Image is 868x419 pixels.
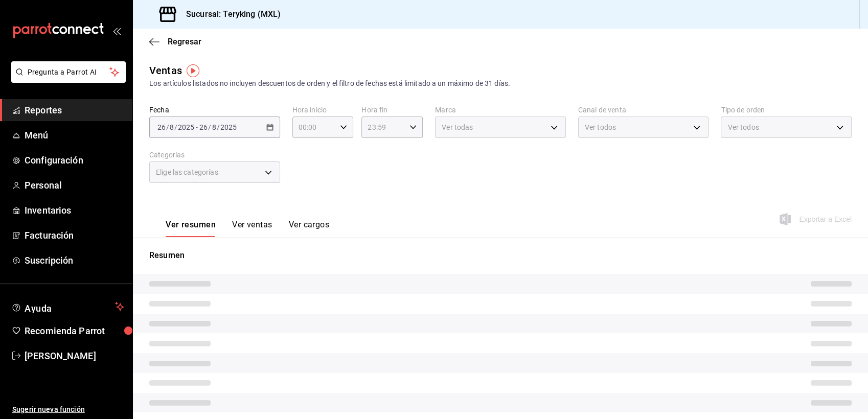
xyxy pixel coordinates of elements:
[25,128,124,142] span: Menú
[169,123,174,131] input: --
[442,122,473,132] span: Ver todas
[212,123,217,131] input: --
[25,228,124,242] span: Facturación
[289,220,330,237] button: Ver cargos
[149,151,280,158] label: Categorías
[166,220,329,237] div: navigation tabs
[25,324,124,338] span: Recomienda Parrot
[217,123,220,131] span: /
[149,78,852,89] div: Los artículos listados no incluyen descuentos de orden y el filtro de fechas está limitado a un m...
[157,123,166,131] input: --
[25,253,124,267] span: Suscripción
[435,106,566,113] label: Marca
[187,64,199,77] img: Tooltip marker
[292,106,354,113] label: Hora inicio
[25,300,111,313] span: Ayuda
[149,63,182,78] div: Ventas
[174,123,177,131] span: /
[25,103,124,117] span: Reportes
[112,27,121,35] button: open_drawer_menu
[721,106,852,113] label: Tipo de orden
[28,67,110,78] span: Pregunta a Parrot AI
[149,37,201,46] button: Regresar
[199,123,208,131] input: --
[208,123,211,131] span: /
[156,167,218,177] span: Elige las categorías
[196,123,198,131] span: -
[727,122,759,132] span: Ver todos
[25,153,124,167] span: Configuración
[578,106,709,113] label: Canal de venta
[168,37,201,46] span: Regresar
[149,106,280,113] label: Fecha
[177,123,195,131] input: ----
[166,123,169,131] span: /
[25,178,124,192] span: Personal
[7,74,126,85] a: Pregunta a Parrot AI
[25,349,124,363] span: [PERSON_NAME]
[12,404,124,415] span: Sugerir nueva función
[149,249,852,262] p: Resumen
[585,122,616,132] span: Ver todos
[232,220,272,237] button: Ver ventas
[25,203,124,217] span: Inventarios
[361,106,423,113] label: Hora fin
[166,220,216,237] button: Ver resumen
[220,123,237,131] input: ----
[11,61,126,83] button: Pregunta a Parrot AI
[178,8,281,20] h3: Sucursal: Teryking (MXL)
